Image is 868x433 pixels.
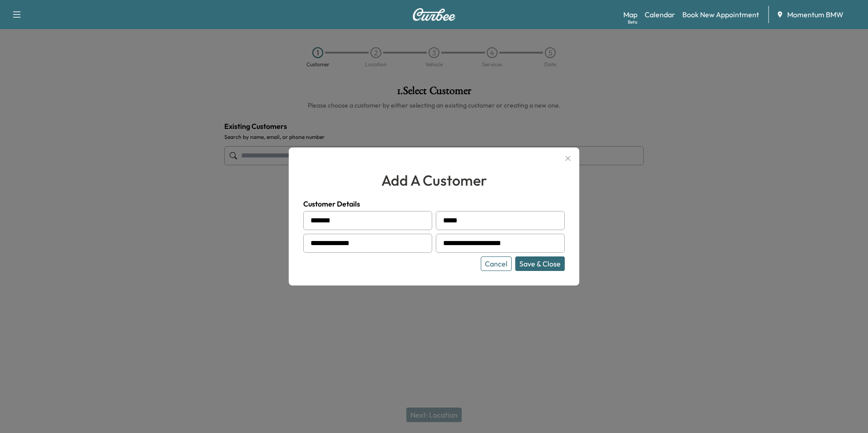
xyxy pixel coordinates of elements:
[303,169,565,191] h2: add a customer
[515,256,565,271] button: Save & Close
[623,9,637,20] a: MapBeta
[628,19,637,25] div: Beta
[682,9,759,20] a: Book New Appointment
[787,9,843,20] span: Momentum BMW
[645,9,675,20] a: Calendar
[481,256,512,271] button: Cancel
[303,198,565,209] h4: Customer Details
[412,8,456,21] img: Curbee Logo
